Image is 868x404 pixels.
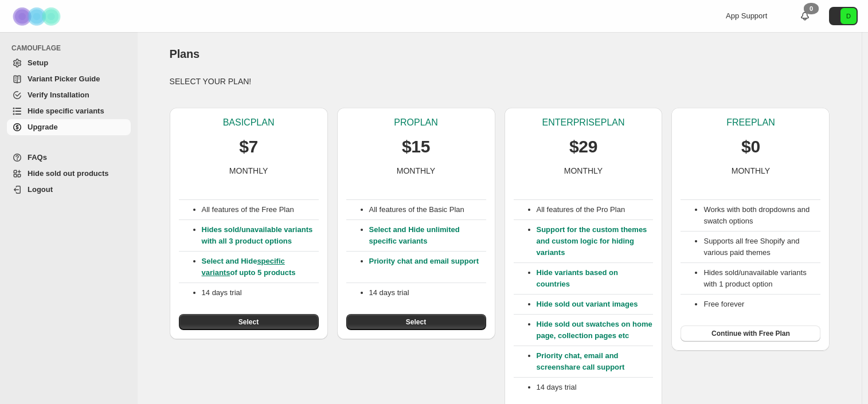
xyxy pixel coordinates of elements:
p: 14 days trial [202,287,319,299]
span: FAQs [28,153,47,162]
p: SELECT YOUR PLAN! [170,76,830,87]
p: Hide sold out variant images [537,299,654,310]
li: Free forever [703,299,820,310]
span: Verify Installation [28,91,89,99]
p: 14 days trial [537,382,654,393]
a: Verify Installation [7,87,131,103]
span: Hide specific variants [28,107,104,115]
div: 0 [804,3,819,14]
p: MONTHLY [397,165,435,176]
li: Supports all free Shopify and various paid themes [703,236,820,258]
p: All features of the Basic Plan [369,204,486,215]
p: MONTHLY [732,165,770,176]
img: Camouflage [9,1,67,32]
p: All features of the Free Plan [202,204,319,215]
p: $7 [239,135,258,158]
text: D [846,13,851,19]
span: Variant Picker Guide [28,74,100,83]
span: Setup [28,58,48,67]
p: $15 [402,135,430,158]
p: MONTHLY [229,165,268,176]
span: Select [238,317,259,327]
p: Priority chat and email support [369,256,486,279]
button: Continue with Free Plan [681,325,820,342]
span: Select [406,317,426,327]
p: FREE PLAN [726,117,775,128]
span: App Support [726,11,767,20]
a: Hide sold out products [7,166,131,182]
p: All features of the Pro Plan [537,204,654,215]
span: Logout [28,185,53,194]
a: Logout [7,182,131,198]
button: Select [346,314,486,330]
p: Priority chat, email and screenshare call support [537,350,654,373]
button: Avatar with initials D [829,7,858,25]
span: Plans [170,48,200,60]
span: Continue with Free Plan [711,329,790,338]
p: PRO PLAN [394,117,437,128]
p: Select and Hide unlimited specific variants [369,224,486,247]
p: 14 days trial [369,287,486,299]
p: Select and Hide of upto 5 products [202,256,319,279]
p: $29 [569,135,597,158]
a: Upgrade [7,119,131,135]
p: ENTERPRISE PLAN [542,117,624,128]
p: Hide variants based on countries [537,267,654,290]
a: Variant Picker Guide [7,71,131,87]
span: Upgrade [28,123,58,131]
span: Avatar with initials D [840,8,857,24]
p: Hides sold/unavailable variants with all 3 product options [202,224,319,247]
a: Hide specific variants [7,103,131,119]
span: CAMOUFLAGE [11,44,132,53]
p: Support for the custom themes and custom logic for hiding variants [537,224,654,258]
span: Hide sold out products [28,169,109,178]
li: Works with both dropdowns and swatch options [703,204,820,227]
button: Select [179,314,319,330]
p: MONTHLY [564,165,603,176]
p: BASIC PLAN [223,117,275,128]
a: 0 [799,10,811,22]
li: Hides sold/unavailable variants with 1 product option [703,267,820,290]
a: Setup [7,55,131,71]
p: $0 [741,135,760,158]
a: FAQs [7,150,131,166]
p: Hide sold out swatches on home page, collection pages etc [537,319,654,342]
